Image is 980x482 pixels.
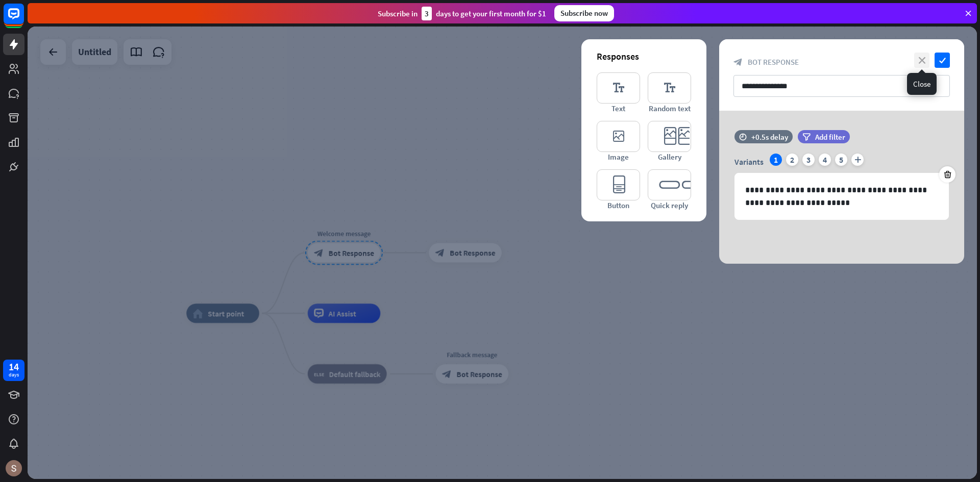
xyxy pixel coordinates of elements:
[378,7,546,20] div: Subscribe in days to get your first month for $1
[748,57,799,67] span: Bot Response
[554,5,614,21] div: Subscribe now
[786,154,798,166] div: 2
[739,133,747,140] i: time
[802,133,811,141] i: filter
[733,58,743,67] i: block_bot_response
[751,132,788,142] div: +0.5s delay
[422,7,432,20] div: 3
[802,154,815,166] div: 3
[851,154,864,166] i: plus
[835,154,847,166] div: 5
[9,362,19,371] div: 14
[8,4,39,35] button: Open LiveChat chat widget
[770,154,782,166] div: 1
[815,132,845,142] span: Add filter
[935,53,950,68] i: check
[914,53,929,68] i: close
[819,154,831,166] div: 4
[734,157,764,167] span: Variants
[3,360,24,381] a: 14 days
[9,371,19,378] div: days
